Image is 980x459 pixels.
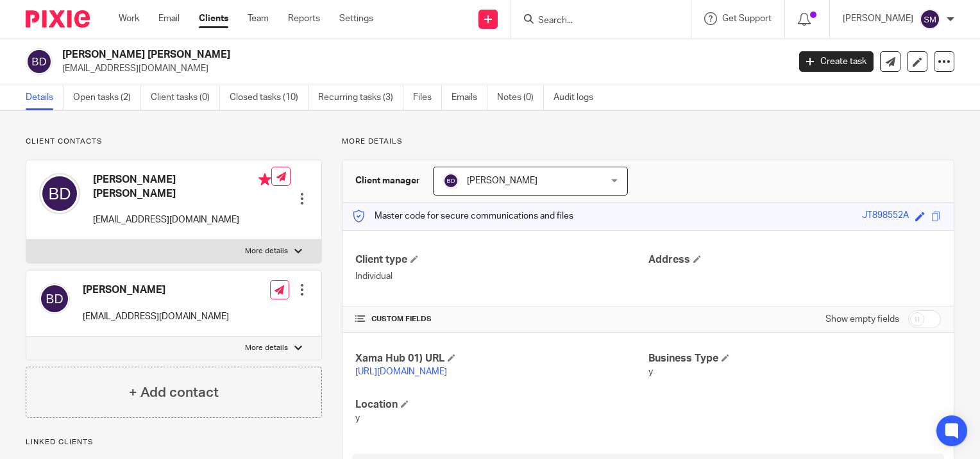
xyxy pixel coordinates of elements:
[722,14,772,23] span: Get Support
[648,367,653,376] span: y
[26,10,90,28] img: Pixie
[443,173,459,188] img: svg%3E
[553,85,603,110] a: Audit logs
[799,51,874,72] a: Create task
[352,210,573,222] p: Master code for secure communications and files
[26,85,63,110] a: Details
[355,413,360,422] span: y
[339,12,373,25] a: Settings
[920,9,940,29] img: svg%3E
[467,176,537,185] span: [PERSON_NAME]
[843,12,913,25] p: [PERSON_NAME]
[355,253,648,267] h4: Client type
[648,352,941,365] h4: Business Type
[318,85,403,110] a: Recurring tasks (3)
[62,48,636,62] h2: [PERSON_NAME] [PERSON_NAME]
[83,283,229,297] h4: [PERSON_NAME]
[26,137,322,147] p: Client contacts
[199,12,228,25] a: Clients
[62,62,780,75] p: [EMAIL_ADDRESS][DOMAIN_NAME]
[248,12,269,25] a: Team
[355,314,648,324] h4: CUSTOM FIELDS
[355,367,447,376] a: [URL][DOMAIN_NAME]
[537,15,652,27] input: Search
[245,246,288,256] p: More details
[413,85,442,110] a: Files
[39,283,70,314] img: svg%3E
[158,12,180,25] a: Email
[825,313,899,326] label: Show empty fields
[93,213,271,226] p: [EMAIL_ADDRESS][DOMAIN_NAME]
[73,85,141,110] a: Open tasks (2)
[245,343,288,353] p: More details
[39,173,80,214] img: svg%3E
[26,48,53,75] img: svg%3E
[862,209,909,224] div: JT898552A
[288,12,320,25] a: Reports
[93,173,271,201] h4: [PERSON_NAME] [PERSON_NAME]
[648,253,941,267] h4: Address
[151,85,220,110] a: Client tasks (0)
[355,398,648,412] h4: Location
[119,12,139,25] a: Work
[83,310,229,323] p: [EMAIL_ADDRESS][DOMAIN_NAME]
[497,85,544,110] a: Notes (0)
[452,85,487,110] a: Emails
[129,383,219,403] h4: + Add contact
[355,352,648,365] h4: Xama Hub 01) URL
[26,437,322,447] p: Linked clients
[355,174,420,187] h3: Client manager
[230,85,308,110] a: Closed tasks (10)
[355,270,648,283] p: Individual
[342,137,954,147] p: More details
[258,173,271,186] i: Primary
